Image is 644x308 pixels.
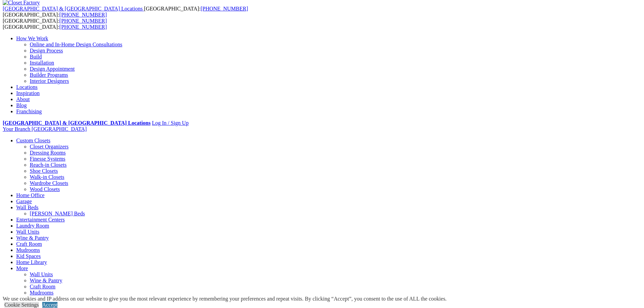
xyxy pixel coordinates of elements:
[59,18,107,24] a: [PHONE_NUMBER]
[16,102,27,108] a: Blog
[16,96,30,102] a: About
[16,229,39,235] a: Wall Units
[3,6,248,18] span: [GEOGRAPHIC_DATA]: [GEOGRAPHIC_DATA]:
[3,120,150,126] a: [GEOGRAPHIC_DATA] & [GEOGRAPHIC_DATA] Locations
[4,302,39,308] a: Cookie Settings
[30,168,58,174] a: Shoe Closets
[30,48,63,53] a: Design Process
[59,12,107,18] a: [PHONE_NUMBER]
[16,205,39,210] a: Wall Beds
[30,174,64,180] a: Walk-in Closets
[3,6,143,11] span: [GEOGRAPHIC_DATA] & [GEOGRAPHIC_DATA] Locations
[16,198,32,204] a: Garage
[30,150,66,156] a: Dressing Rooms
[30,211,85,216] a: [PERSON_NAME] Beds
[30,186,60,192] a: Wood Closets
[3,6,144,11] a: [GEOGRAPHIC_DATA] & [GEOGRAPHIC_DATA] Locations
[16,90,40,96] a: Inspiration
[3,126,30,132] span: Your Branch
[42,302,57,308] a: Accept
[30,290,53,295] a: Mudrooms
[16,223,49,229] a: Laundry Room
[16,109,42,114] a: Franchising
[3,126,87,132] a: Your Branch [GEOGRAPHIC_DATA]
[59,24,107,30] a: [PHONE_NUMBER]
[31,126,87,132] span: [GEOGRAPHIC_DATA]
[16,253,41,259] a: Kid Spaces
[16,247,40,253] a: Mudrooms
[200,6,248,11] a: [PHONE_NUMBER]
[30,180,68,186] a: Wardrobe Closets
[152,120,188,126] a: Log In / Sign Up
[16,35,48,41] a: How We Work
[30,54,42,60] a: Build
[30,156,65,162] a: Finesse Systems
[30,78,69,84] a: Interior Designers
[30,162,67,168] a: Reach-in Closets
[30,72,68,78] a: Builder Programs
[16,192,45,198] a: Home Office
[16,217,65,222] a: Entertainment Centers
[3,296,447,302] div: We use cookies and IP address on our website to give you the most relevant experience by remember...
[30,278,62,283] a: Wine & Pantry
[30,284,55,289] a: Craft Room
[30,144,69,149] a: Closet Organizers
[30,66,75,72] a: Design Appointment
[16,265,28,271] a: More menu text will display only on big screen
[16,84,38,90] a: Locations
[30,60,54,66] a: Installation
[16,259,47,265] a: Home Library
[30,42,122,47] a: Online and In-Home Design Consultations
[30,271,53,277] a: Wall Units
[3,18,107,30] span: [GEOGRAPHIC_DATA]: [GEOGRAPHIC_DATA]:
[16,138,50,143] a: Custom Closets
[16,235,49,241] a: Wine & Pantry
[16,241,42,247] a: Craft Room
